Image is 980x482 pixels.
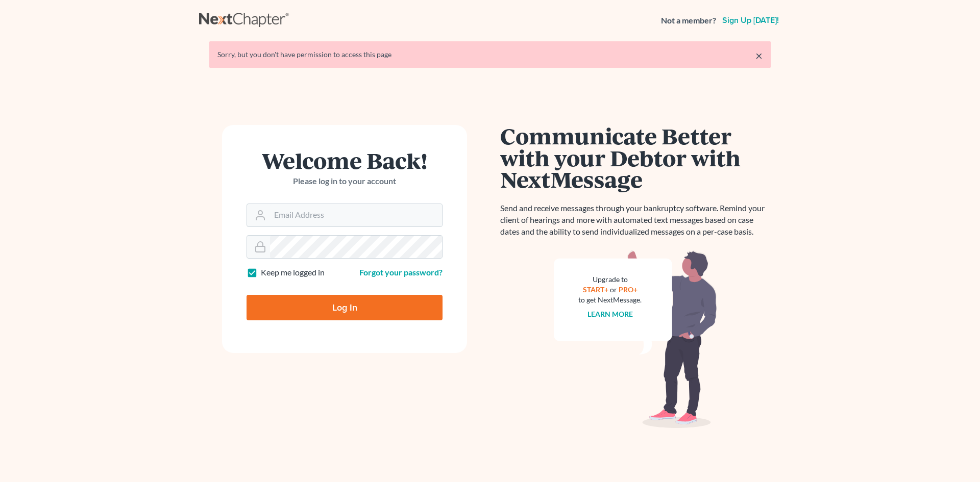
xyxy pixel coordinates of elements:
input: Log In [247,295,443,320]
a: Sign up [DATE]! [720,16,781,24]
div: Upgrade to [578,274,642,285]
div: to get NextMessage. [578,295,642,305]
span: or [610,285,617,294]
p: Send and receive messages through your bankruptcy software. Remind your client of hearings and mo... [500,202,771,238]
h1: Welcome Back! [247,149,443,171]
h1: Communicate Better with your Debtor with NextMessage [500,125,771,190]
a: Learn more [587,310,633,318]
p: Please log in to your account [247,175,443,187]
a: START+ [583,285,608,294]
a: PRO+ [619,285,638,294]
img: nextmessage_bg-59042aed3d76b12b5cd301f8e5b87938c9018125f34e5fa2b7a6b67550977c72.svg [554,250,717,428]
a: Forgot your password? [359,267,443,277]
label: Keep me logged in [261,267,325,278]
strong: Not a member? [661,15,716,27]
div: Sorry, but you don't have permission to access this page [217,49,763,60]
input: Email Address [270,204,442,226]
a: × [755,49,763,62]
